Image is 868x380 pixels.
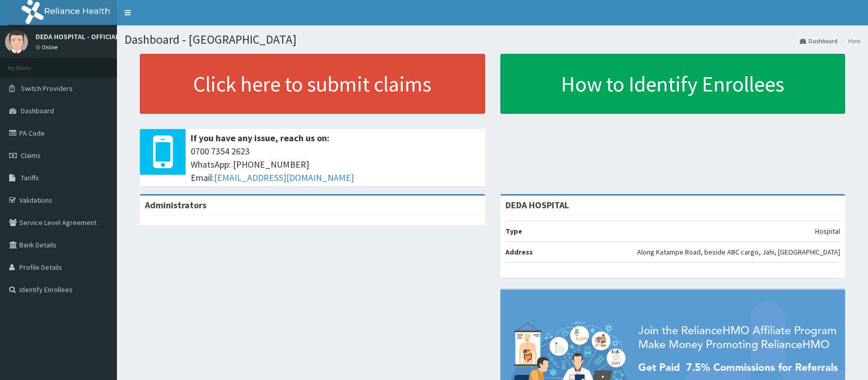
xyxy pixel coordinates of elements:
[637,247,840,257] p: Along Katampe Road, beside ABC cargo, Jahi, [GEOGRAPHIC_DATA]
[21,84,73,93] span: Switch Providers
[191,132,330,144] b: If you have any issue, reach us on:
[21,173,39,182] span: Tariffs
[505,227,522,236] b: Type
[839,37,860,45] li: Here
[21,151,41,160] span: Claims
[36,33,119,40] p: DEDA HOSPITAL - OFFICIAL
[140,54,485,114] a: Click here to submit claims
[5,30,28,53] img: User Image
[125,33,860,46] h1: Dashboard - [GEOGRAPHIC_DATA]
[815,226,840,236] p: Hospital
[505,199,569,211] strong: DEDA HOSPITAL
[500,54,846,114] a: How to Identify Enrollees
[145,199,206,211] b: Administrators
[505,247,533,257] b: Address
[36,44,60,51] a: Online
[800,37,837,45] a: Dashboard
[21,106,54,115] span: Dashboard
[214,172,354,183] a: [EMAIL_ADDRESS][DOMAIN_NAME]
[191,145,480,184] span: 0700 7354 2623 WhatsApp: [PHONE_NUMBER] Email:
